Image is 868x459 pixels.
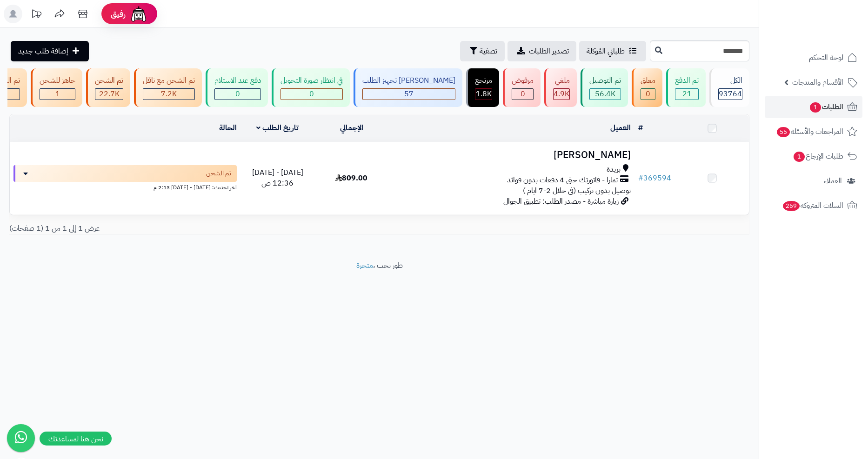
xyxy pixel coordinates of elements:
[99,88,120,100] span: 22.7K
[464,68,501,107] a: مرتجع 1.8K
[809,100,843,113] span: الطلبات
[765,145,862,167] a: طلبات الإرجاع1
[40,89,75,100] div: 1
[776,125,843,138] span: المراجعات والأسئلة
[824,174,842,187] span: العملاء
[356,260,373,271] a: متجرة
[352,68,464,107] a: [PERSON_NAME] تجهيز الطلب 57
[362,75,455,86] div: [PERSON_NAME] تجهيز الطلب
[280,75,343,86] div: في انتظار صورة التحويل
[579,41,646,61] a: طلباتي المُوكلة
[143,75,195,86] div: تم الشحن مع ناقل
[13,182,237,192] div: اخر تحديث: [DATE] - [DATE] 2:13 م
[809,51,843,64] span: لوحة التحكم
[523,185,631,196] span: توصيل بدون تركيب (في خلال 2-7 ايام )
[646,88,650,100] span: 0
[595,88,615,100] span: 56.4K
[129,5,148,23] img: ai-face.png
[143,89,194,100] div: 7223
[281,89,342,100] div: 0
[25,5,48,26] a: تحديثات المنصة
[507,175,618,186] span: تمارا - فاتورتك حتى 4 دفعات بدون فوائد
[719,88,742,100] span: 93764
[607,164,621,175] span: بريدة
[777,127,790,137] span: 55
[554,89,569,100] div: 4948
[765,120,862,143] a: المراجعات والأسئلة55
[476,88,492,100] span: 1.8K
[765,96,862,118] a: الطلبات1
[55,88,60,100] span: 1
[782,199,843,212] span: السلات المتروكة
[529,46,569,57] span: تصدير الطلبات
[793,150,843,163] span: طلبات الإرجاع
[587,46,625,57] span: طلباتي المُوكلة
[270,68,352,107] a: في انتظار صورة التحويل 0
[256,122,299,133] a: تاريخ الطلب
[475,75,492,86] div: مرتجع
[675,89,698,100] div: 21
[206,169,231,178] span: تم الشحن
[475,89,492,100] div: 1798
[641,89,655,100] div: 0
[161,88,177,100] span: 7.2K
[501,68,542,107] a: مرفوض 0
[309,88,314,100] span: 0
[335,173,367,184] span: 809.00
[792,76,843,89] span: الأقسام والمنتجات
[589,75,621,86] div: تم التوصيل
[765,170,862,192] a: العملاء
[132,68,204,107] a: تم الشحن مع ناقل 7.2K
[579,68,630,107] a: تم التوصيل 56.4K
[18,46,68,57] span: إضافة طلب جديد
[40,75,75,86] div: جاهز للشحن
[553,75,570,86] div: ملغي
[590,89,621,100] div: 56351
[95,89,123,100] div: 22683
[542,68,579,107] a: ملغي 4.9K
[503,196,619,207] span: زيارة مباشرة - مصدر الطلب: تطبيق الجوال
[610,122,631,133] a: العميل
[765,47,862,69] a: لوحة التحكم
[783,201,800,211] span: 269
[765,194,862,217] a: السلات المتروكة269
[84,68,132,107] a: تم الشحن 22.7K
[404,88,414,100] span: 57
[252,167,303,189] span: [DATE] - [DATE] 12:36 ص
[480,46,497,57] span: تصفية
[392,150,631,160] h3: [PERSON_NAME]
[641,75,655,86] div: معلق
[521,88,525,100] span: 0
[638,122,643,133] a: #
[638,173,643,184] span: #
[638,173,671,184] a: #369594
[111,8,126,20] span: رفيق
[235,88,240,100] span: 0
[2,223,380,234] div: عرض 1 إلى 1 من 1 (1 صفحات)
[664,68,708,107] a: تم الدفع 21
[29,68,84,107] a: جاهز للشحن 1
[708,68,751,107] a: الكل93764
[682,88,692,100] span: 21
[718,75,742,86] div: الكل
[810,102,821,113] span: 1
[363,89,455,100] div: 57
[794,152,805,162] span: 1
[507,41,576,61] a: تصدير الطلبات
[675,75,699,86] div: تم الدفع
[11,41,89,61] a: إضافة طلب جديد
[219,122,237,133] a: الحالة
[554,88,569,100] span: 4.9K
[512,89,533,100] div: 0
[340,122,363,133] a: الإجمالي
[630,68,664,107] a: معلق 0
[512,75,534,86] div: مرفوض
[95,75,123,86] div: تم الشحن
[204,68,270,107] a: دفع عند الاستلام 0
[214,75,261,86] div: دفع عند الاستلام
[460,41,505,61] button: تصفية
[215,89,260,100] div: 0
